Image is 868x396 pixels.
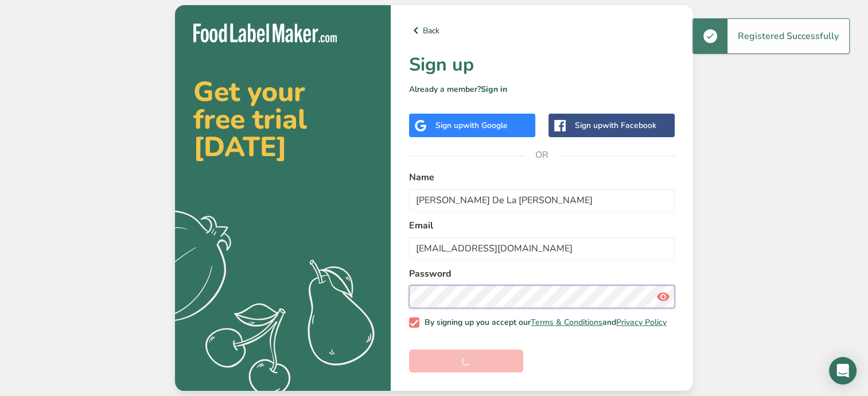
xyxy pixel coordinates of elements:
[409,219,675,232] label: Email
[531,317,602,328] a: Terms & Conditions
[525,138,559,172] span: OR
[481,84,507,95] a: Sign in
[409,267,675,281] label: Password
[409,83,675,95] p: Already a member?
[419,317,667,328] span: By signing up you accept our and
[193,78,372,161] h2: Get your free trial [DATE]
[727,19,849,53] div: Registered Successfully
[602,120,656,131] span: with Facebook
[409,24,675,37] a: Back
[463,120,508,131] span: with Google
[409,189,675,212] input: John Doe
[193,24,337,42] img: Food Label Maker
[409,51,675,79] h1: Sign up
[829,357,857,385] div: Open Intercom Messenger
[575,119,656,131] div: Sign up
[435,119,508,131] div: Sign up
[616,317,667,328] a: Privacy Policy
[409,237,675,260] input: email@example.com
[409,170,675,184] label: Name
